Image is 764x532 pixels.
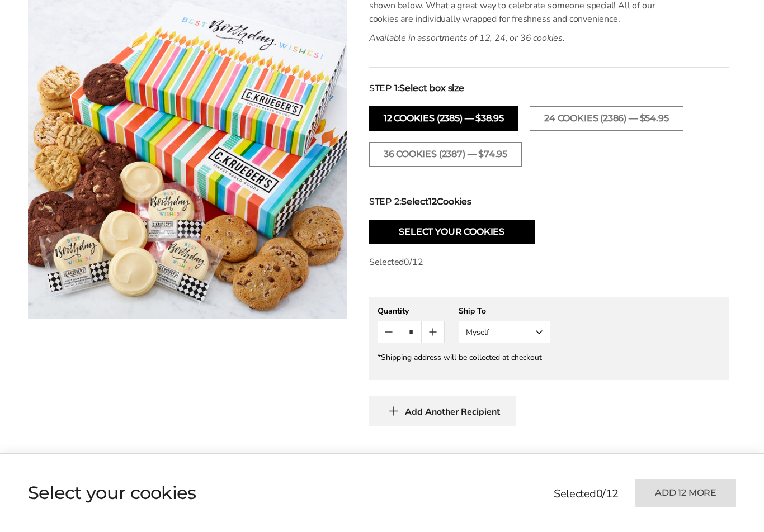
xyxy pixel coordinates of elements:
span: 12 [412,256,423,268]
button: Myself [459,321,550,343]
strong: Select Cookies [401,195,471,208]
button: Add 12 more [635,479,736,507]
input: Quantity [400,321,422,343]
strong: Select box size [399,82,464,95]
div: *Shipping address will be collected at checkout [378,352,720,363]
button: 36 Cookies (2387) — $74.95 [369,142,522,167]
div: Ship To [459,306,550,316]
p: Selected / [554,486,619,502]
div: STEP 1: [369,82,729,95]
button: 24 Cookies (2386) — $54.95 [530,106,683,131]
button: Add Another Recipient [369,396,516,426]
span: Add Another Recipient [405,406,500,417]
span: 12 [606,486,619,501]
button: Count plus [422,321,444,343]
span: 12 [428,196,437,207]
div: Quantity [378,306,445,316]
button: 12 Cookies (2385) — $38.95 [369,106,518,131]
button: Count minus [378,321,400,343]
gfm-form: New recipient [369,297,729,380]
p: Selected / [369,255,729,269]
span: 0 [596,486,603,501]
em: Available in assortments of 12, 24, or 36 cookies. [369,32,565,44]
iframe: Sign Up via Text for Offers [9,490,116,523]
div: STEP 2: [369,195,729,208]
span: 0 [404,256,409,268]
button: Select Your Cookies [369,220,535,244]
